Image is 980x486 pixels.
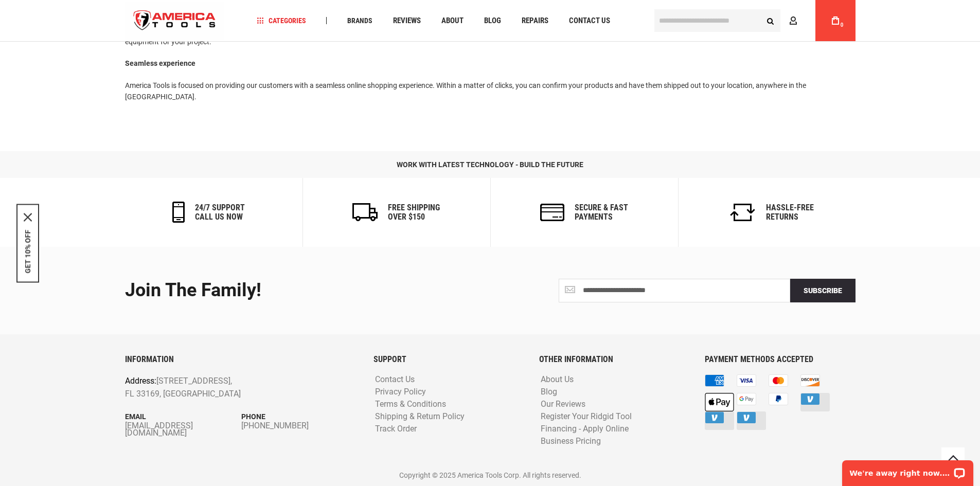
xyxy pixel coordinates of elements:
[522,17,548,25] span: Repairs
[761,11,780,30] button: Search
[517,14,553,28] a: Repairs
[347,17,372,24] span: Brands
[252,14,311,28] a: Categories
[538,400,588,409] a: Our Reviews
[24,213,32,221] svg: close icon
[125,355,358,364] h6: INFORMATION
[24,213,32,221] button: Close
[241,422,358,429] a: [PHONE_NUMBER]
[125,2,225,40] img: America Tools
[539,355,689,364] h6: OTHER INFORMATION
[835,454,980,486] iframe: LiveChat chat widget
[705,355,855,364] h6: PAYMENT METHODS ACCEPTED
[538,412,634,422] a: Register Your Ridgid Tool
[484,17,501,25] span: Blog
[569,17,610,25] span: Contact Us
[479,14,506,28] a: Blog
[538,424,631,434] a: Financing - Apply Online
[437,14,468,28] a: About
[125,80,856,103] p: America Tools is focused on providing our customers with a seamless online shopping experience. W...
[343,14,377,28] a: Brands
[388,14,425,28] a: Reviews
[538,437,603,446] a: Business Pricing
[257,17,306,24] span: Categories
[841,22,844,28] span: 0
[125,411,242,422] p: Email
[24,229,32,273] button: GET 10% OFF
[125,374,312,401] p: [STREET_ADDRESS], FL 33169, [GEOGRAPHIC_DATA]
[125,58,856,69] p: Seamless experience
[538,387,560,397] a: Blog
[125,2,225,40] a: store logo
[564,14,615,28] a: Contact Us
[195,203,245,221] h6: 24/7 support call us now
[372,412,467,422] a: Shipping & Return Policy
[125,280,483,301] div: Join the Family!
[372,424,419,434] a: Track Order
[125,470,856,481] p: Copyright © 2025 America Tools Corp. All rights reserved.
[441,17,464,25] span: About
[790,279,856,302] button: Subscribe
[766,203,814,221] h6: Hassle-Free Returns
[241,411,358,422] p: Phone
[125,376,156,386] span: Address:
[388,203,440,221] h6: Free Shipping Over $150
[372,375,417,385] a: Contact Us
[575,203,628,221] h6: secure & fast payments
[125,422,242,437] a: [EMAIL_ADDRESS][DOMAIN_NAME]
[538,375,576,385] a: About Us
[372,387,429,397] a: Privacy Policy
[372,400,449,409] a: Terms & Conditions
[373,355,524,364] h6: SUPPORT
[804,286,842,295] span: Subscribe
[393,17,421,25] span: Reviews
